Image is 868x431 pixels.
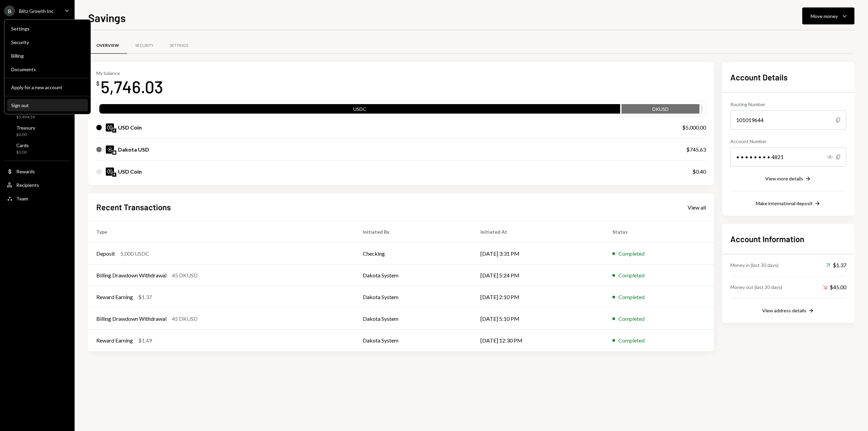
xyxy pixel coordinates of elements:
img: base-mainnet [112,151,116,155]
div: $0.00 [16,132,35,138]
th: Type [88,221,355,243]
a: View all [688,203,706,211]
td: [DATE] 5:24 PM [472,265,605,286]
td: [DATE] 5:10 PM [472,308,605,330]
div: Completed [618,271,645,279]
a: Cards$0.00 [4,140,71,157]
img: ethereum-mainnet [112,173,116,177]
div: Reward Earning [96,336,133,345]
div: Dakota USD [118,145,149,154]
div: Apply for a new account [11,84,84,90]
th: Initiated At [472,221,605,243]
div: Recipients [16,182,39,188]
div: Routing Number [730,101,846,108]
div: $ [96,80,99,87]
div: Make international deposit [756,200,813,206]
div: Security [11,39,84,45]
div: USD Coin [118,168,142,176]
button: Sign out [7,99,88,112]
a: Security [127,37,162,54]
button: Move money [802,7,854,24]
a: Billing [7,50,88,62]
div: Account Number [730,138,846,145]
button: View address details [762,307,814,315]
button: Make international deposit [756,200,821,208]
img: avalanche-mainnet [112,129,116,133]
div: Team [16,196,28,201]
a: Documents [7,63,88,75]
div: Money out (last 30 days) [730,283,782,291]
button: Apply for a new account [7,81,88,94]
div: Settings [11,26,84,32]
div: $745.63 [686,145,706,154]
img: USDC [106,123,114,132]
h1: Savings [88,11,126,24]
div: DKUSD [622,105,699,115]
div: Rewards [16,169,35,174]
div: Sign out [11,102,84,108]
div: 101019644 [730,111,846,130]
h2: Recent Transactions [96,201,171,213]
a: Treasury$0.00 [4,123,71,139]
div: Money in (last 30 days) [730,261,778,269]
a: Rewards [4,165,71,177]
h2: Account Information [730,233,846,244]
a: Security [7,36,88,48]
a: Settings [162,37,196,54]
img: USDC [106,168,114,176]
td: Checking [355,243,472,265]
div: Completed [618,293,645,301]
div: Billing Drawdown Withdrawal [96,315,166,323]
div: • • • • • • • • 4821 [730,148,846,166]
div: 5,000 USDC [120,250,149,258]
div: $5,000.00 [682,123,706,132]
div: USDC [99,105,620,115]
div: Completed [618,336,645,345]
div: 45 DKUSD [172,271,198,279]
div: My balance [96,70,163,76]
div: 5,746.03 [101,76,163,97]
h2: Account Details [730,72,846,83]
div: Reward Earning [96,293,133,301]
div: $3,494.58 [16,114,36,120]
div: Security [135,43,154,48]
button: View more details [765,175,811,183]
a: Team [4,192,71,204]
a: Recipients [4,179,71,191]
div: View all [688,204,706,211]
div: Settings [170,43,188,48]
div: $1.37 [138,293,152,301]
div: Overview [96,43,119,48]
img: DKUSD [106,145,114,154]
div: $0.40 [692,168,706,176]
div: Documents [11,66,84,72]
td: [DATE] 12:30 PM [472,330,605,351]
div: Blitz Growth Inc [19,8,54,14]
a: Settings [7,22,88,35]
div: Move money [811,13,838,20]
div: 45 DKUSD [172,315,198,323]
div: Billing Drawdown Withdrawal [96,271,166,279]
div: $0.00 [16,150,29,155]
div: Treasury [16,125,35,131]
th: Initiated By [355,221,472,243]
td: [DATE] 2:10 PM [472,286,605,308]
div: Billing [11,53,84,59]
div: $1.49 [138,336,152,345]
th: Status [604,221,714,243]
div: Cards [16,142,29,148]
div: Deposit [96,250,115,258]
div: USD Coin [118,123,142,132]
td: [DATE] 3:31 PM [472,243,605,265]
td: Dakota System [355,286,472,308]
div: $1.37 [826,261,846,269]
div: Completed [618,315,645,323]
td: Dakota System [355,308,472,330]
td: Dakota System [355,330,472,351]
td: Dakota System [355,265,472,286]
div: $45.00 [823,283,846,291]
a: Overview [88,37,127,54]
div: View more details [765,176,803,181]
div: B [4,5,15,16]
div: View address details [762,308,806,313]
